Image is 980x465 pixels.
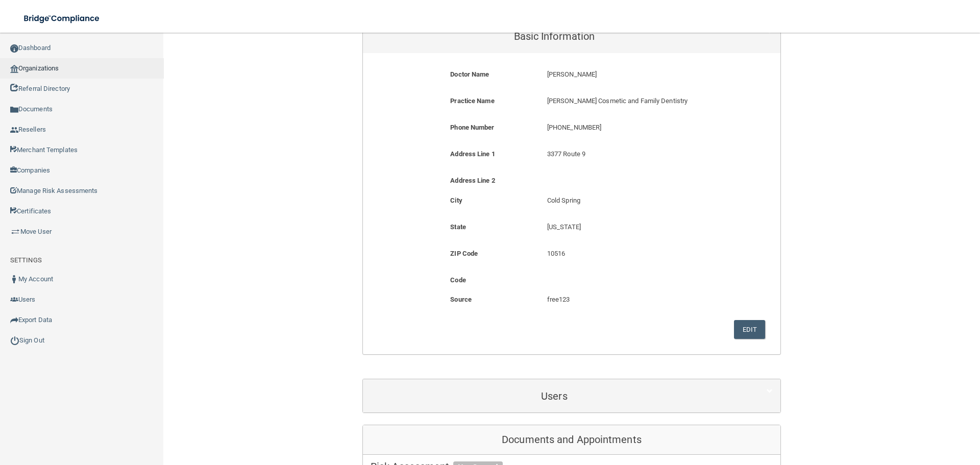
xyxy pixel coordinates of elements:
p: [PHONE_NUMBER] [547,121,725,134]
b: ZIP Code [450,250,478,257]
p: [US_STATE] [547,221,725,233]
b: Address Line 1 [450,150,495,158]
img: briefcase.64adab9b.png [10,227,20,237]
label: SETTINGS [10,254,42,266]
b: Doctor Name [450,70,489,78]
img: icon-documents.8dae5593.png [10,106,18,114]
b: Code [450,276,465,284]
p: Cold Spring [547,194,725,207]
b: State [450,223,466,231]
div: Documents and Appointments [363,425,780,455]
img: ic_reseller.de258add.png [10,126,18,134]
img: ic_dashboard_dark.d01f4a41.png [10,44,18,53]
h5: Basic Information [371,31,738,42]
a: Users [371,384,773,407]
b: Source [450,296,472,303]
button: Edit [734,320,765,339]
b: Phone Number [450,124,494,131]
a: Basic Information [371,25,773,48]
h5: Users [371,390,738,402]
img: ic_user_dark.df1a06c3.png [10,275,18,283]
iframe: Drift Widget Chat Controller [803,393,968,433]
p: 3377 Route 9 [547,148,725,160]
img: bridge_compliance_login_screen.278c3ca4.svg [15,8,109,29]
img: organization-icon.f8decf85.png [10,65,18,73]
img: ic_power_dark.7ecde6b1.png [10,336,19,345]
p: free123 [547,293,725,306]
p: [PERSON_NAME] Cosmetic and Family Dentistry [547,95,725,107]
p: 10516 [547,248,725,260]
b: Address Line 2 [450,177,495,184]
p: [PERSON_NAME] [547,68,725,81]
b: Practice Name [450,97,494,105]
b: City [450,197,462,204]
img: icon-users.e205127d.png [10,296,18,304]
img: icon-export.b9366987.png [10,316,18,324]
